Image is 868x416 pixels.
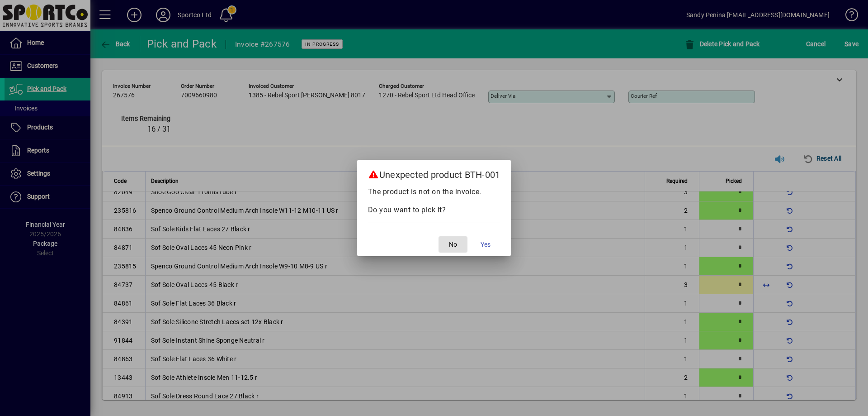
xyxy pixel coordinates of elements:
[368,205,500,215] p: Do you want to pick it?
[471,236,500,253] button: Yes
[449,240,457,249] span: No
[368,186,500,197] p: The product is not on the invoice.
[481,240,491,249] span: Yes
[357,160,511,186] h2: Unexpected product BTH-001
[439,236,467,253] button: No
